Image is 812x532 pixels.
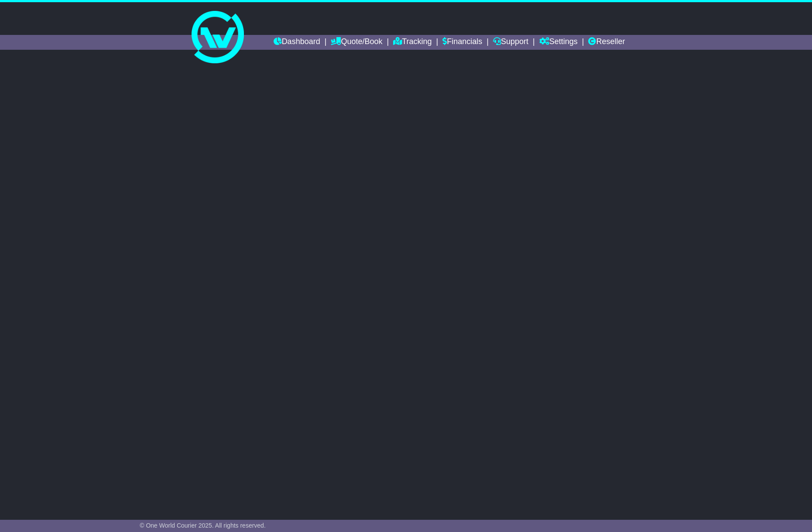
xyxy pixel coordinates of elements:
[393,35,432,50] a: Tracking
[331,35,382,50] a: Quote/Book
[493,35,528,50] a: Support
[442,35,482,50] a: Financials
[539,35,578,50] a: Settings
[140,522,266,529] span: © One World Courier 2025. All rights reserved.
[274,35,320,50] a: Dashboard
[588,35,625,50] a: Reseller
